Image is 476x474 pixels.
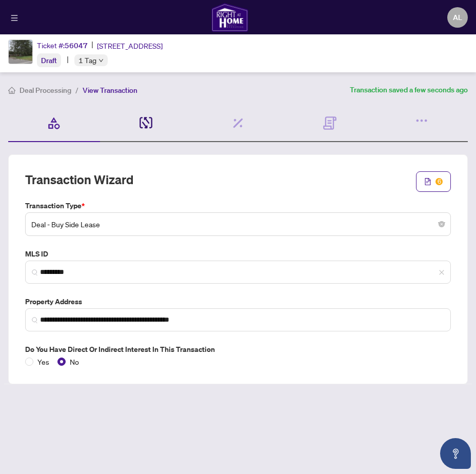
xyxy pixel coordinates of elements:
img: search_icon [32,269,38,275]
span: Deal Processing [19,86,71,95]
span: close [439,269,445,275]
span: Draft [41,56,57,65]
span: 1 Tag [78,54,96,66]
span: 6 [438,177,441,185]
label: Property Address [25,296,451,307]
sup: 6 [435,178,443,185]
span: down [98,58,104,63]
span: menu [11,14,18,22]
div: Ticket #: [37,39,88,51]
span: Yes [33,356,53,367]
span: Deal - Buy Side Lease [31,214,445,234]
span: No [66,356,83,367]
li: / [75,84,78,96]
article: Transaction saved a few seconds ago [350,84,468,96]
button: 6 [416,171,451,192]
h2: Transaction Wizard [25,171,133,188]
img: IMG-E12297596_1.jpg [9,40,32,64]
label: MLS ID [25,248,451,260]
img: search_icon [32,317,38,323]
label: Transaction Type [25,200,451,211]
span: file-text [424,178,431,185]
span: close-circle [439,221,445,227]
span: 56047 [65,41,88,50]
span: View Transaction [83,86,137,95]
span: home [8,87,15,94]
label: Do you have direct or indirect interest in this transaction [25,344,451,355]
img: logo [211,3,248,32]
span: AL [453,12,462,23]
button: Open asap [440,438,471,469]
span: [STREET_ADDRESS] [97,40,163,51]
